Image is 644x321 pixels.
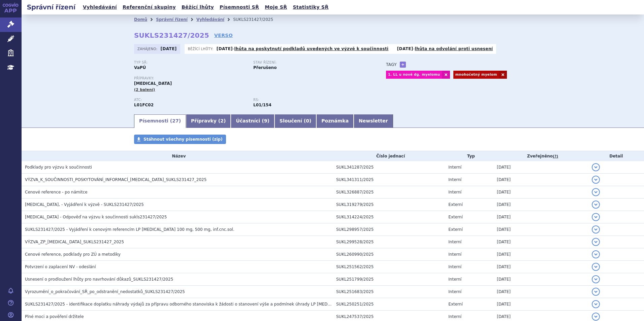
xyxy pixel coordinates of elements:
[592,201,600,209] button: detail
[234,46,389,51] a: lhůta na poskytnutí podkladů uvedených ve výzvě k součinnosti
[333,161,445,174] td: SUKL341287/2025
[333,286,445,298] td: SUKL251683/2025
[493,236,588,248] td: [DATE]
[220,118,224,123] span: 2
[180,3,216,12] a: Běžící lhůty
[592,263,600,271] button: detail
[333,248,445,261] td: SUKL260990/2025
[25,277,173,282] span: Usnesení o prodloužení lhůty pro navrhování důkazů_SUKLS231427/2025
[121,3,178,12] a: Referenční skupiny
[553,154,558,159] abbr: (?)
[231,114,274,128] a: Účastníci (9)
[493,186,588,199] td: [DATE]
[172,118,179,123] span: 27
[161,46,177,51] strong: [DATE]
[448,227,462,232] span: Externí
[448,202,462,207] span: Externí
[186,114,231,128] a: Přípravky (2)
[333,211,445,223] td: SUKL314224/2025
[134,31,209,39] strong: SUKLS231427/2025
[134,17,147,22] a: Domů
[448,165,461,170] span: Interní
[233,14,282,25] li: SUKLS231427/2025
[333,223,445,236] td: SUKL298957/2025
[448,289,461,294] span: Interní
[188,46,215,51] span: Běžící lhůty:
[493,298,588,311] td: [DATE]
[453,71,499,79] a: mnohočetný myelom
[400,62,406,68] a: +
[493,248,588,261] td: [DATE]
[448,264,461,269] span: Interní
[253,98,366,102] p: RS:
[448,240,461,244] span: Interní
[493,151,588,161] th: Zveřejněno
[25,215,167,219] span: SARCLISA - Odpověď na výzvu k součinnosti sukls231427/2025
[493,286,588,298] td: [DATE]
[592,250,600,258] button: detail
[253,65,277,70] strong: Přerušeno
[386,71,442,79] a: 1. LL u nově dg. myelomu
[25,289,185,294] span: Vyrozumění_o_pokračování_SŘ_po_odstranění_nedostatků_SUKLS231427/2025
[592,176,600,184] button: detail
[264,118,267,123] span: 9
[25,202,144,207] span: SARCLISA, - Vyjádření k výzvě - SUKLS231427/2025
[25,240,124,244] span: VÝZVA_ZP_SARCLISA_SUKLS231427_2025
[592,188,600,196] button: detail
[333,199,445,211] td: SUKL319279/2025
[592,213,600,221] button: detail
[333,273,445,286] td: SUKL251799/2025
[397,46,493,51] p: -
[592,225,600,234] button: detail
[333,186,445,199] td: SUKL326887/2025
[253,103,271,107] strong: izatuximab
[214,32,233,39] a: VERSO
[22,2,81,12] h2: Správní řízení
[137,46,159,51] span: Zahájeno:
[592,275,600,283] button: detail
[25,165,92,170] span: Podklady pro výzvu k součinnosti
[333,236,445,248] td: SUKL299528/2025
[397,46,413,51] strong: [DATE]
[448,190,461,194] span: Interní
[445,151,493,161] th: Typ
[415,46,493,51] a: lhůta na odvolání proti usnesení
[25,190,88,194] span: Cenové reference - po námitce
[134,81,172,86] span: [MEDICAL_DATA]
[592,238,600,246] button: detail
[588,151,644,161] th: Detail
[493,261,588,273] td: [DATE]
[134,98,247,102] p: ATC:
[592,300,600,308] button: detail
[134,65,146,70] strong: VaPÚ
[156,17,188,22] a: Správní řízení
[386,61,397,69] h3: Tagy
[306,118,309,123] span: 0
[333,261,445,273] td: SUKL251562/2025
[448,314,461,319] span: Interní
[25,227,234,232] span: SUKLS231427/2025 - Vyjádření k cenovým referencím LP SARCLISA 100 mg, 500 mg, inf.cnc.sol.
[592,313,600,321] button: detail
[448,277,461,282] span: Interní
[25,314,84,319] span: Plné moci a pověření držitele
[134,76,373,80] p: Přípravky:
[25,264,96,269] span: Potvrzení o zaplacení NV - odeslání
[448,302,462,307] span: Externí
[134,87,155,92] span: (2 balení)
[333,298,445,311] td: SUKL250251/2025
[263,3,289,12] a: Moje SŘ
[218,3,261,12] a: Písemnosti SŘ
[291,3,330,12] a: Statistiky SŘ
[333,151,445,161] th: Číslo jednací
[22,151,333,161] th: Název
[134,114,186,128] a: Písemnosti (27)
[316,114,354,128] a: Poznámka
[354,114,393,128] a: Newsletter
[592,288,600,296] button: detail
[275,114,316,128] a: Sloučení (0)
[81,3,119,12] a: Vyhledávání
[333,174,445,186] td: SUKL341311/2025
[493,211,588,223] td: [DATE]
[25,177,206,182] span: VÝZVA_K_SOUČINNOSTI_POSKYTOVÁNÍ_INFORMACÍ_SARCLISA_SUKLS231427_2025
[196,17,224,22] a: Vyhledávání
